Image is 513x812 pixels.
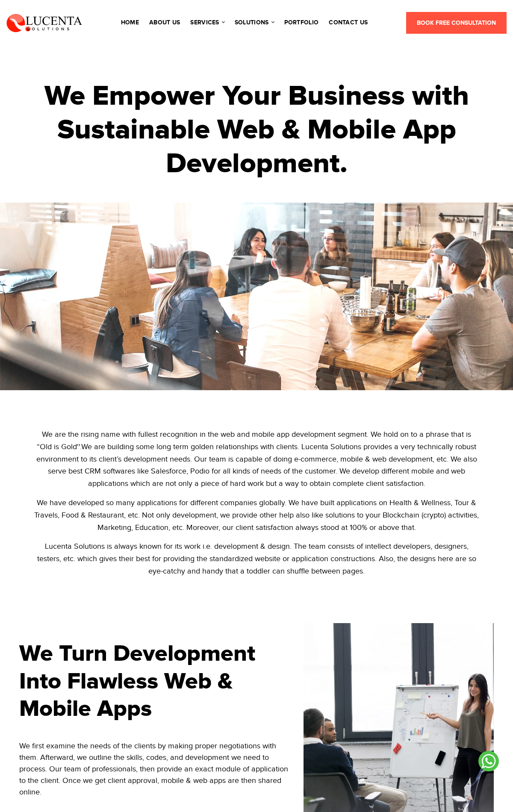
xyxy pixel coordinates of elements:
[121,20,139,26] a: Home
[417,19,496,26] span: Book Free Consultation
[190,20,224,26] a: services
[149,20,180,26] a: About Us
[406,12,507,34] a: Book Free Consultation
[284,20,319,26] a: portfolio
[235,20,274,26] a: solutions
[6,13,83,32] img: Lucenta Solutions
[19,640,291,723] h2: We Turn Development Into Flawless Web & Mobile Apps
[34,541,479,577] p: Lucenta Solutions is always known for its work i.e. development & design. The team consists of in...
[21,79,492,181] h1: We Empower Your Business with Sustainable Web & Mobile App Development.
[329,20,368,26] a: contact us
[34,429,479,490] p: We are the rising name with fullest recognition in the web and mobile app development segment. We...
[19,740,291,798] div: We first examine the needs of the clients by making proper negotiations with them. Afterward, we ...
[34,497,479,534] p: We have developed so many applications for different companies globally. We have built applicatio...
